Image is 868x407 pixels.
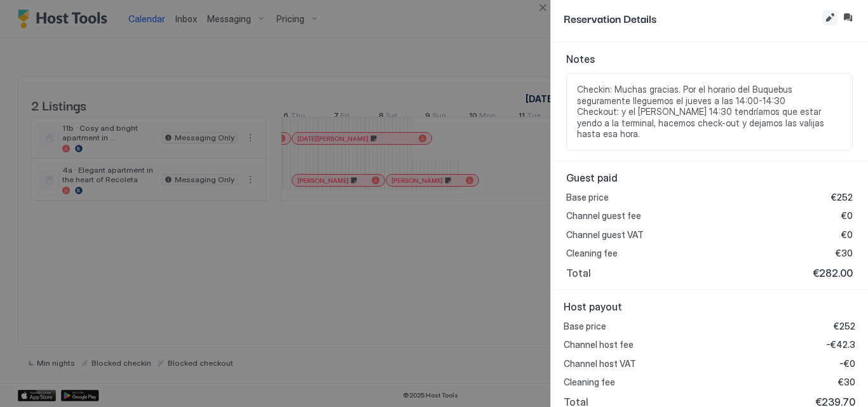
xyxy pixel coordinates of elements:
[566,171,853,184] span: Guest paid
[822,10,837,25] button: Edit reservation
[564,10,820,26] span: Reservation Details
[566,248,618,259] span: Cleaning fee
[564,321,606,332] span: Base price
[840,10,855,25] button: Inbox
[813,267,853,279] span: €282.00
[566,267,591,279] span: Total
[826,339,855,350] span: -€42.3
[838,377,855,388] span: €30
[566,210,641,222] span: Channel guest fee
[841,210,853,222] span: €0
[836,248,853,259] span: €30
[566,192,609,203] span: Base price
[564,300,855,313] span: Host payout
[564,339,634,350] span: Channel host fee
[834,321,855,332] span: €252
[566,229,644,241] span: Channel guest VAT
[841,229,853,241] span: €0
[831,192,853,203] span: €252
[577,84,842,140] span: Checkin: Muchas gracias. Por el horario del Buquebus seguramente lleguemos el jueves a las 14:00-...
[564,358,636,370] span: Channel host VAT
[564,377,615,388] span: Cleaning fee
[566,53,853,65] span: Notes
[839,358,855,370] span: -€0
